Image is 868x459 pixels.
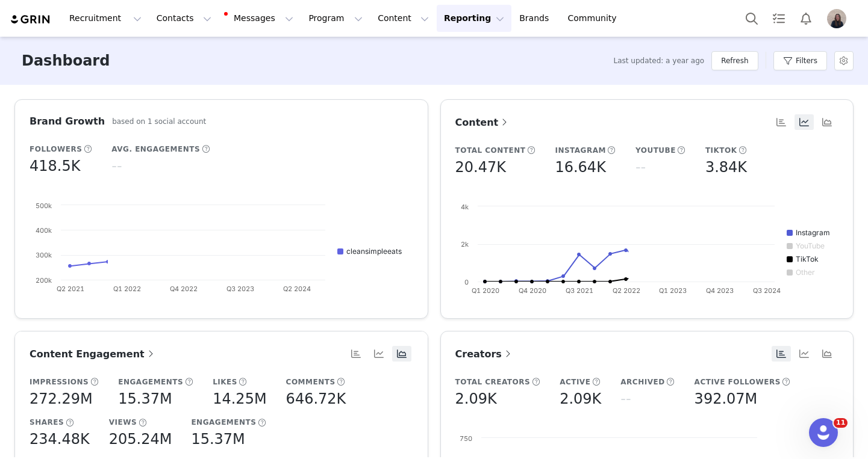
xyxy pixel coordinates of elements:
[461,203,469,211] text: 4k
[512,5,560,32] a: Brands
[36,251,52,259] text: 300k
[22,50,110,72] h3: Dashboard
[286,377,336,387] h5: Comments
[283,285,311,293] text: Q2 2024
[112,116,206,127] h5: based on 1 social account
[796,254,819,263] text: TikTok
[36,226,52,235] text: 400k
[614,55,705,66] span: Last updated: a year ago
[455,115,511,130] a: Content
[455,348,514,360] span: Creators
[109,428,172,450] h5: 205.24M
[834,418,848,428] span: 11
[30,388,93,410] h5: 272.29M
[561,5,629,32] a: Community
[706,286,734,295] text: Q4 2023
[109,417,137,428] h5: Views
[635,156,646,178] h5: --
[796,268,815,277] text: Other
[455,145,526,156] h5: Total Content
[635,145,676,156] h5: YouTube
[36,276,52,285] text: 200k
[766,5,792,32] a: Tasks
[346,247,402,256] text: cleansimpleeats
[738,5,765,32] button: Search
[30,347,157,362] a: Content Engagement
[301,5,370,32] button: Program
[455,388,497,410] h5: 2.09K
[809,418,838,447] iframe: Intercom live chat
[455,117,511,128] span: Content
[30,417,64,428] h5: Shares
[820,9,858,28] button: Profile
[555,156,605,178] h5: 16.64K
[219,5,301,32] button: Messages
[773,51,827,70] button: Filters
[113,285,141,293] text: Q1 2022
[370,5,436,32] button: Content
[455,377,531,387] h5: Total Creators
[10,14,52,25] img: grin logo
[695,377,781,387] h5: Active Followers
[118,388,172,410] h5: 15.37M
[226,285,254,293] text: Q3 2023
[705,156,747,178] h5: 3.84K
[30,144,82,155] h5: Followers
[36,202,52,210] text: 500k
[213,388,266,410] h5: 14.25M
[191,417,256,428] h5: Engagements
[286,388,346,410] h5: 646.72K
[464,278,469,286] text: 0
[796,228,830,237] text: Instagram
[705,145,737,156] h5: TikTok
[827,9,846,28] img: 1cdbb7aa-9e77-4d87-9340-39fe3d42aad1.jpg
[695,388,758,410] h5: 392.07M
[62,5,149,32] button: Recruitment
[796,241,825,250] text: YouTube
[565,286,593,295] text: Q3 2021
[793,5,819,32] button: Notifications
[460,434,472,443] text: 750
[711,51,758,70] button: Refresh
[30,114,105,129] h3: Brand Growth
[213,377,237,387] h5: Likes
[111,144,200,155] h5: Avg. Engagements
[461,240,469,248] text: 2k
[149,5,219,32] button: Contacts
[612,286,640,295] text: Q2 2022
[30,155,80,177] h5: 418.5K
[191,428,245,450] h5: 15.37M
[455,156,506,178] h5: 20.47K
[560,388,601,410] h5: 2.09K
[111,155,122,177] h5: --
[471,286,499,295] text: Q1 2020
[30,348,157,360] span: Content Engagement
[30,377,89,387] h5: Impressions
[560,377,590,387] h5: Active
[518,286,546,295] text: Q4 2020
[437,5,511,32] button: Reporting
[620,377,664,387] h5: Archived
[753,286,781,295] text: Q3 2024
[170,285,198,293] text: Q4 2022
[659,286,687,295] text: Q1 2023
[555,145,606,156] h5: Instagram
[620,388,631,410] h5: --
[30,428,90,450] h5: 234.48K
[118,377,183,387] h5: Engagements
[455,347,514,362] a: Creators
[57,285,84,293] text: Q2 2021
